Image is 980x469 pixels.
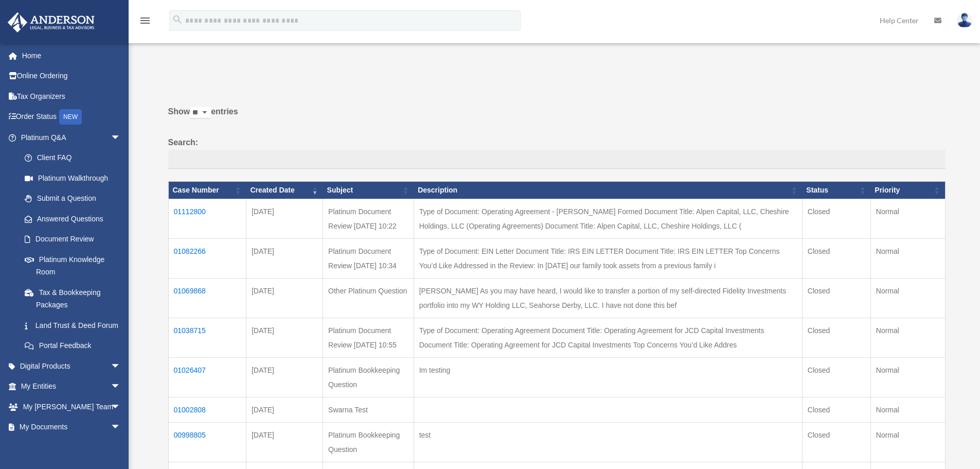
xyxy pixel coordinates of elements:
[14,148,131,168] a: Client FAQ
[246,182,323,199] th: Created Date: activate to sort column ascending
[870,199,945,238] td: Normal
[59,109,82,125] div: NEW
[14,188,131,209] a: Submit a Question
[7,396,136,417] a: My [PERSON_NAME] Teamarrow_drop_down
[111,127,131,148] span: arrow_drop_down
[7,356,136,376] a: Digital Productsarrow_drop_down
[168,357,246,397] td: 01026407
[14,282,131,315] a: Tax & Bookkeeping Packages
[190,107,211,119] select: Showentries
[168,238,246,278] td: 01082266
[323,278,414,318] td: Other Platinum Question
[14,315,131,336] a: Land Trust & Deed Forum
[172,14,183,25] i: search
[14,209,126,229] a: Answered Questions
[168,397,246,422] td: 01002808
[414,182,802,199] th: Description: activate to sort column ascending
[7,66,136,86] a: Online Ordering
[414,238,802,278] td: Type of Document: EIN Letter Document Title: IRS EIN LETTER Document Title: IRS EIN LETTER Top Co...
[246,422,323,462] td: [DATE]
[870,238,945,278] td: Normal
[5,12,98,32] img: Anderson Advisors Platinum Portal
[168,199,246,238] td: 01112800
[7,86,136,107] a: Tax Organizers
[957,13,972,28] img: User Pic
[14,229,131,250] a: Document Review
[323,397,414,422] td: Swarna Test
[870,397,945,422] td: Normal
[168,105,946,129] label: Show entries
[802,199,870,238] td: Closed
[870,318,945,357] td: Normal
[414,422,802,462] td: test
[870,422,945,462] td: Normal
[139,18,151,27] a: menu
[14,168,131,188] a: Platinum Walkthrough
[246,318,323,357] td: [DATE]
[802,278,870,318] td: Closed
[802,182,870,199] th: Status: activate to sort column ascending
[414,199,802,238] td: Type of Document: Operating Agreement - [PERSON_NAME] Formed Document Title: Alpen Capital, LLC, ...
[870,278,945,318] td: Normal
[414,357,802,397] td: Im testing
[802,318,870,357] td: Closed
[414,318,802,357] td: Type of Document: Operating Agreement Document Title: Operating Agreement for JCD Capital Investm...
[111,376,131,397] span: arrow_drop_down
[246,357,323,397] td: [DATE]
[111,396,131,418] span: arrow_drop_down
[7,417,136,438] a: My Documentsarrow_drop_down
[246,278,323,318] td: [DATE]
[168,318,246,357] td: 01038715
[802,238,870,278] td: Closed
[802,397,870,422] td: Closed
[323,238,414,278] td: Platinum Document Review [DATE] 10:34
[7,107,136,128] a: Order StatusNEW
[323,357,414,397] td: Platinum Bookkeeping Question
[870,357,945,397] td: Normal
[168,182,246,199] th: Case Number: activate to sort column ascending
[323,318,414,357] td: Platinum Document Review [DATE] 10:55
[7,45,136,66] a: Home
[168,278,246,318] td: 01069868
[168,150,946,169] input: Search:
[246,238,323,278] td: [DATE]
[7,376,136,397] a: My Entitiesarrow_drop_down
[14,336,131,356] a: Portal Feedback
[246,397,323,422] td: [DATE]
[246,199,323,238] td: [DATE]
[7,127,131,148] a: Platinum Q&Aarrow_drop_down
[139,14,151,27] i: menu
[802,357,870,397] td: Closed
[870,182,945,199] th: Priority: activate to sort column ascending
[323,422,414,462] td: Platinum Bookkeeping Question
[323,199,414,238] td: Platinum Document Review [DATE] 10:22
[111,417,131,438] span: arrow_drop_down
[168,422,246,462] td: 00998805
[323,182,414,199] th: Subject: activate to sort column ascending
[802,422,870,462] td: Closed
[414,278,802,318] td: [PERSON_NAME] As you may have heard, I would like to transfer a portion of my self-directed Fidel...
[111,356,131,377] span: arrow_drop_down
[168,135,946,169] label: Search:
[14,249,131,282] a: Platinum Knowledge Room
